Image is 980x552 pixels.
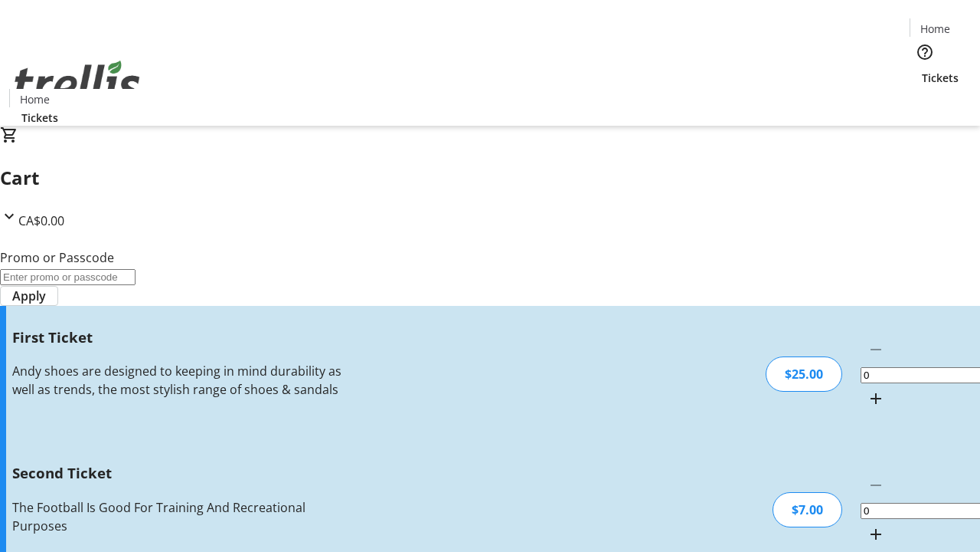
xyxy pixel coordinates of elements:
[910,86,940,117] button: Cart
[10,91,59,107] a: Home
[12,462,347,484] h3: Second Ticket
[920,21,950,37] span: Home
[9,110,70,126] a: Tickets
[9,44,145,120] img: Orient E2E Organization fhxPYzq0ca's Logo
[861,519,891,550] button: Increment by one
[12,327,347,348] h3: First Ticket
[12,287,46,305] span: Apply
[18,212,64,229] span: CA$0.00
[910,37,940,67] button: Help
[910,70,971,86] a: Tickets
[910,21,959,37] a: Home
[12,498,347,535] div: The Football Is Good For Training And Recreational Purposes
[12,362,347,399] div: Andy shoes are designed to keeping in mind durability as well as trends, the most stylish range o...
[773,492,842,527] div: $7.00
[20,91,50,107] span: Home
[861,383,891,414] button: Increment by one
[922,70,959,86] span: Tickets
[766,356,842,392] div: $25.00
[21,110,58,126] span: Tickets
